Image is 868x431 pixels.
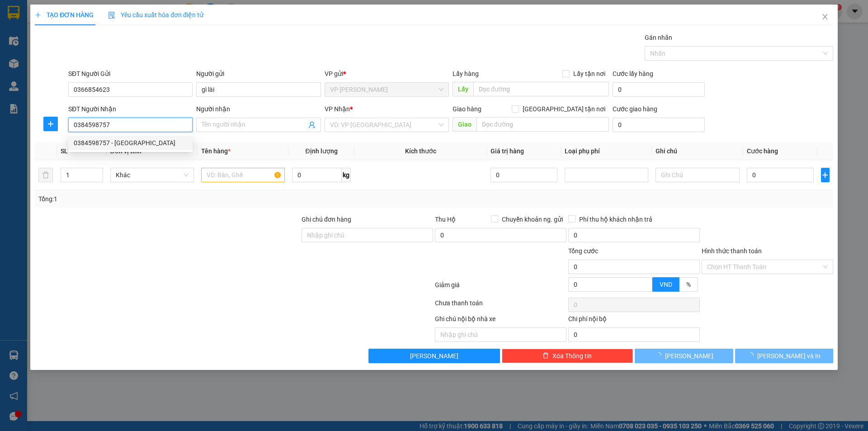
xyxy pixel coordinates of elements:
[747,147,778,155] span: Cước hàng
[305,147,337,155] span: Định lượng
[68,104,193,114] div: SĐT Người Nhận
[35,12,41,18] span: plus
[302,228,433,242] input: Ghi chú đơn hàng
[435,216,456,223] span: Thu Hộ
[498,214,566,224] span: Chuyển khoản ng. gửi
[435,314,566,327] div: Ghi chú nội bộ nhà xe
[405,147,436,155] span: Kích thước
[410,351,458,361] span: [PERSON_NAME]
[821,13,829,20] span: close
[308,121,316,128] span: user-add
[519,104,609,114] span: [GEOGRAPHIC_DATA] tận nơi
[61,147,68,155] span: SL
[108,11,203,19] span: Yêu cầu xuất hóa đơn điện tử
[568,247,598,255] span: Tổng cước
[476,117,609,132] input: Dọc đường
[656,168,739,182] input: Ghi Chú
[68,69,193,79] div: SĐT Người Gửi
[757,351,821,361] span: [PERSON_NAME] và In
[660,281,672,288] span: VND
[35,11,94,19] span: TẠO ĐƠN HÀNG
[652,142,743,160] th: Ghi chú
[38,194,335,204] div: Tổng: 1
[491,147,524,155] span: Giá trị hàng
[552,351,592,361] span: Xóa Thông tin
[325,105,350,113] span: VP Nhận
[68,136,193,150] div: 0384598757 - Bà Minh
[196,69,321,79] div: Người gửi
[568,314,700,327] div: Chi phí nội bộ
[821,168,830,182] button: plus
[368,349,500,363] button: [PERSON_NAME]
[43,117,58,131] button: plus
[702,247,762,255] label: Hình thức thanh toán
[201,168,285,182] input: VD: Bàn, Ghế
[821,171,829,179] span: plus
[302,216,351,223] label: Ghi chú đơn hàng
[747,352,757,359] span: loading
[116,168,189,182] span: Khác
[38,168,53,182] button: delete
[473,82,609,96] input: Dọc đường
[434,280,567,296] div: Giảm giá
[453,82,473,96] span: Lấy
[812,5,838,30] button: Close
[325,69,449,79] div: VP gửi
[635,349,733,363] button: [PERSON_NAME]
[453,105,481,113] span: Giao hàng
[196,104,321,114] div: Người nhận
[44,120,57,128] span: plus
[735,349,833,363] button: [PERSON_NAME] và In
[434,298,567,314] div: Chưa thanh toán
[201,147,231,155] span: Tên hàng
[453,70,479,77] span: Lấy hàng
[342,168,351,182] span: kg
[435,327,566,342] input: Nhập ghi chú
[74,138,187,148] div: 0384598757 - [GEOGRAPHIC_DATA]
[561,142,652,160] th: Loại phụ phí
[542,352,549,360] span: delete
[645,34,672,41] label: Gán nhãn
[686,281,691,288] span: %
[453,117,476,132] span: Giao
[665,351,713,361] span: [PERSON_NAME]
[613,82,705,97] input: Cước lấy hàng
[613,118,705,132] input: Cước giao hàng
[491,168,558,182] input: 0
[330,83,443,96] span: VP Nghi Xuân
[502,349,633,363] button: deleteXóa Thông tin
[108,12,115,19] img: icon
[613,105,657,113] label: Cước giao hàng
[576,214,656,224] span: Phí thu hộ khách nhận trả
[613,70,653,77] label: Cước lấy hàng
[655,352,665,359] span: loading
[570,69,609,79] span: Lấy tận nơi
